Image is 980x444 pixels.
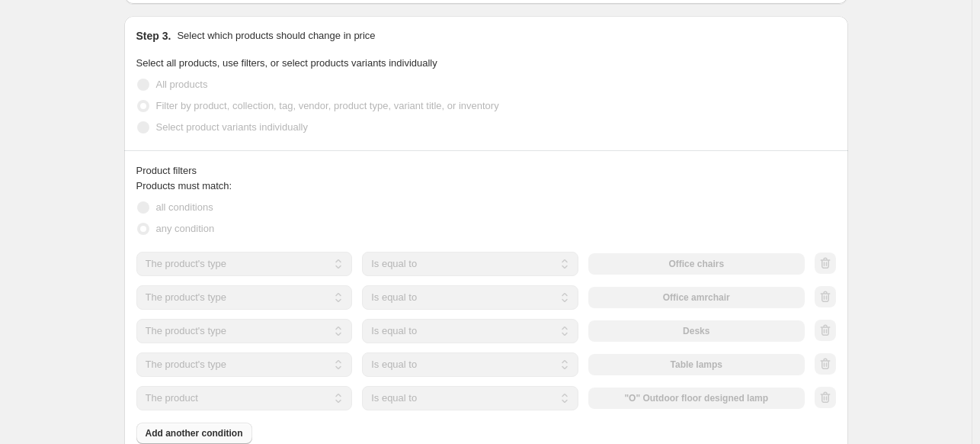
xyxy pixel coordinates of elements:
[156,201,213,213] span: all conditions
[156,223,215,234] span: any condition
[156,100,499,111] span: Filter by product, collection, tag, vendor, product type, variant title, or inventory
[136,57,437,69] span: Select all products, use filters, or select products variants individually
[156,121,308,133] span: Select product variants individually
[156,79,208,90] span: All products
[136,163,836,179] div: Product filters
[136,28,171,43] h2: Step 3.
[136,180,232,191] span: Products must match:
[177,28,375,43] p: Select which products should change in price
